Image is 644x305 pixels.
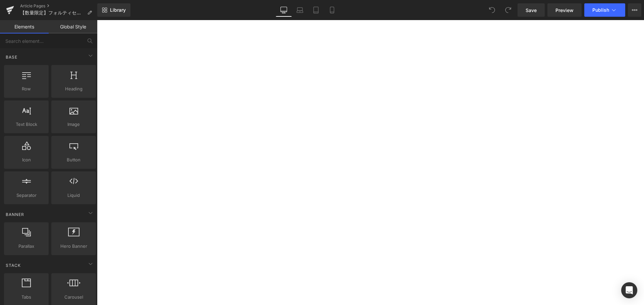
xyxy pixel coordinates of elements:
span: Carousel [53,294,94,301]
a: Global Style [49,20,97,33]
span: Banner [5,211,25,218]
div: Open Intercom Messenger [621,282,637,298]
span: Heading [53,85,94,92]
span: Button [53,156,94,163]
a: New Library [97,3,130,17]
a: Desktop [276,3,292,17]
span: Row [6,85,47,92]
span: Hero Banner [53,243,94,250]
span: Text Block [6,121,47,128]
button: More [628,3,641,17]
a: Mobile [324,3,340,17]
span: Icon [6,156,47,163]
button: Redo [501,3,515,17]
span: Image [53,121,94,128]
span: Library [110,7,126,13]
button: Undo [485,3,499,17]
span: Separator [6,192,47,199]
span: Base [5,54,18,60]
span: Stack [5,262,21,269]
a: Article Pages [20,3,97,9]
span: Save [526,7,537,14]
span: Publish [592,7,609,13]
a: Preview [547,3,582,17]
span: Parallax [6,243,47,250]
span: Preview [555,7,574,14]
span: Liquid [53,192,94,199]
span: 【数量限定】フォルティセアシリーズより＜スターターキット＞が登場 [20,10,85,15]
a: Tablet [308,3,324,17]
span: Tabs [6,294,47,301]
button: Publish [584,3,625,17]
a: Laptop [292,3,308,17]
